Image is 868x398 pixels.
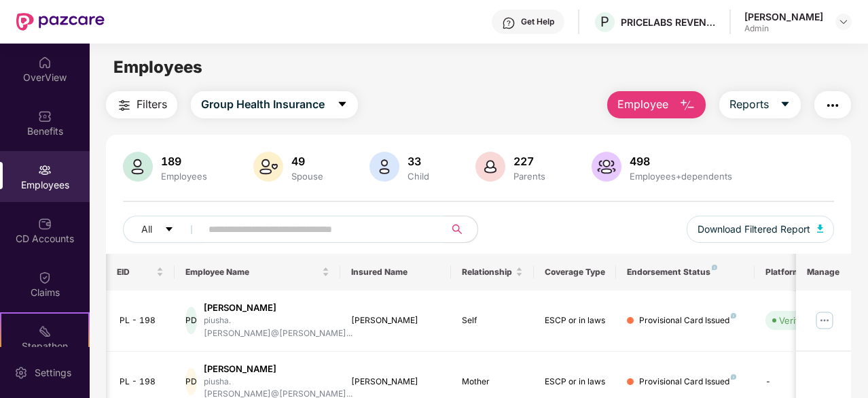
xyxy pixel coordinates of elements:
button: Reportscaret-down [719,91,801,118]
span: Employee Name [185,267,319,278]
div: 227 [511,154,548,168]
img: svg+xml;base64,PHN2ZyB4bWxucz0iaHR0cDovL3d3dy53My5vcmcvMjAwMC9zdmciIHdpZHRoPSI4IiBoZWlnaHQ9IjgiIH... [712,265,717,270]
div: ESCP or in laws [545,376,606,388]
img: svg+xml;base64,PHN2ZyB4bWxucz0iaHR0cDovL3d3dy53My5vcmcvMjAwMC9zdmciIHhtbG5zOnhsaW5rPSJodHRwOi8vd3... [475,152,505,182]
span: EID [117,267,154,278]
button: Group Health Insurancecaret-down [191,91,358,118]
div: [PERSON_NAME] [204,363,352,376]
div: PL - 198 [120,314,164,327]
div: Employees+dependents [627,171,735,182]
img: svg+xml;base64,PHN2ZyB4bWxucz0iaHR0cDovL3d3dy53My5vcmcvMjAwMC9zdmciIHdpZHRoPSI4IiBoZWlnaHQ9IjgiIH... [731,313,736,318]
th: Relationship [451,254,534,291]
th: EID [106,254,175,291]
img: svg+xml;base64,PHN2ZyB4bWxucz0iaHR0cDovL3d3dy53My5vcmcvMjAwMC9zdmciIHhtbG5zOnhsaW5rPSJodHRwOi8vd3... [817,225,824,233]
span: Employee [617,96,668,113]
div: Child [405,171,432,182]
span: Filters [137,96,167,113]
img: svg+xml;base64,PHN2ZyBpZD0iU2V0dGluZy0yMHgyMCIgeG1sbnM9Imh0dHA6Ly93d3cudzMub3JnLzIwMDAvc3ZnIiB3aW... [14,366,28,380]
th: Insured Name [340,254,451,291]
div: ESCP or in laws [545,314,606,327]
img: svg+xml;base64,PHN2ZyBpZD0iSGVscC0zMngzMiIgeG1sbnM9Imh0dHA6Ly93d3cudzMub3JnLzIwMDAvc3ZnIiB3aWR0aD... [502,16,516,30]
img: svg+xml;base64,PHN2ZyBpZD0iRW1wbG95ZWVzIiB4bWxucz0iaHR0cDovL3d3dy53My5vcmcvMjAwMC9zdmciIHdpZHRoPS... [38,163,52,177]
img: svg+xml;base64,PHN2ZyB4bWxucz0iaHR0cDovL3d3dy53My5vcmcvMjAwMC9zdmciIHhtbG5zOnhsaW5rPSJodHRwOi8vd3... [369,152,399,182]
div: Admin [744,23,823,34]
th: Coverage Type [534,254,617,291]
div: PL - 198 [120,376,164,388]
div: Provisional Card Issued [639,314,736,327]
img: manageButton [814,310,835,331]
img: svg+xml;base64,PHN2ZyBpZD0iSG9tZSIgeG1sbnM9Imh0dHA6Ly93d3cudzMub3JnLzIwMDAvc3ZnIiB3aWR0aD0iMjAiIG... [38,56,52,69]
div: Provisional Card Issued [639,376,736,388]
img: svg+xml;base64,PHN2ZyBpZD0iQmVuZWZpdHMiIHhtbG5zPSJodHRwOi8vd3d3LnczLm9yZy8yMDAwL3N2ZyIgd2lkdGg9Ij... [38,110,52,123]
span: Relationship [462,267,513,278]
img: svg+xml;base64,PHN2ZyB4bWxucz0iaHR0cDovL3d3dy53My5vcmcvMjAwMC9zdmciIHhtbG5zOnhsaW5rPSJodHRwOi8vd3... [592,152,621,182]
span: search [444,224,471,235]
div: Mother [462,376,523,388]
th: Manage [796,254,851,291]
span: caret-down [780,99,791,111]
div: PD [185,307,197,334]
img: svg+xml;base64,PHN2ZyB4bWxucz0iaHR0cDovL3d3dy53My5vcmcvMjAwMC9zdmciIHdpZHRoPSI4IiBoZWlnaHQ9IjgiIH... [731,374,736,380]
div: Verified [779,314,812,327]
img: svg+xml;base64,PHN2ZyBpZD0iQ0RfQWNjb3VudHMiIGRhdGEtbmFtZT0iQ0QgQWNjb3VudHMiIHhtbG5zPSJodHRwOi8vd3... [38,217,52,231]
span: Reports [729,96,769,113]
button: Filters [106,91,177,118]
img: svg+xml;base64,PHN2ZyB4bWxucz0iaHR0cDovL3d3dy53My5vcmcvMjAwMC9zdmciIHdpZHRoPSIyMSIgaGVpZ2h0PSIyMC... [38,325,52,338]
img: svg+xml;base64,PHN2ZyB4bWxucz0iaHR0cDovL3d3dy53My5vcmcvMjAwMC9zdmciIHdpZHRoPSIyNCIgaGVpZ2h0PSIyNC... [116,97,132,114]
div: piusha.[PERSON_NAME]@[PERSON_NAME]... [204,314,352,340]
div: [PERSON_NAME] [204,301,352,314]
img: svg+xml;base64,PHN2ZyB4bWxucz0iaHR0cDovL3d3dy53My5vcmcvMjAwMC9zdmciIHdpZHRoPSIyNCIgaGVpZ2h0PSIyNC... [825,97,841,114]
img: svg+xml;base64,PHN2ZyBpZD0iQ2xhaW0iIHhtbG5zPSJodHRwOi8vd3d3LnczLm9yZy8yMDAwL3N2ZyIgd2lkdGg9IjIwIi... [38,271,52,284]
button: Allcaret-down [123,216,206,243]
div: [PERSON_NAME] [744,10,823,23]
img: New Pazcare Logo [16,13,105,31]
div: 189 [158,154,210,168]
img: svg+xml;base64,PHN2ZyB4bWxucz0iaHR0cDovL3d3dy53My5vcmcvMjAwMC9zdmciIHhtbG5zOnhsaW5rPSJodHRwOi8vd3... [123,152,153,182]
div: 498 [627,154,735,168]
div: Parents [511,171,548,182]
th: Employee Name [175,254,340,291]
div: 33 [405,154,432,168]
div: Spouse [289,171,326,182]
img: svg+xml;base64,PHN2ZyBpZD0iRHJvcGRvd24tMzJ4MzIiIHhtbG5zPSJodHRwOi8vd3d3LnczLm9yZy8yMDAwL3N2ZyIgd2... [838,16,849,27]
div: PD [185,368,197,395]
div: Self [462,314,523,327]
div: Get Help [521,16,554,27]
span: Employees [113,57,202,77]
div: Endorsement Status [627,267,743,278]
div: Platform Status [765,267,840,278]
span: All [141,222,152,237]
img: svg+xml;base64,PHN2ZyB4bWxucz0iaHR0cDovL3d3dy53My5vcmcvMjAwMC9zdmciIHhtbG5zOnhsaW5rPSJodHRwOi8vd3... [253,152,283,182]
span: caret-down [164,225,174,235]
div: 49 [289,154,326,168]
button: search [444,216,478,243]
div: Settings [31,366,75,380]
span: caret-down [337,99,348,111]
div: [PERSON_NAME] [351,376,440,388]
button: Employee [607,91,706,118]
span: P [600,14,609,30]
div: Stepathon [1,339,88,353]
span: Download Filtered Report [698,222,810,237]
img: svg+xml;base64,PHN2ZyB4bWxucz0iaHR0cDovL3d3dy53My5vcmcvMjAwMC9zdmciIHhtbG5zOnhsaW5rPSJodHRwOi8vd3... [679,97,695,114]
div: PRICELABS REVENUE SOLUTIONS PRIVATE LIMITED [621,16,716,29]
button: Download Filtered Report [687,216,835,243]
div: Employees [158,171,210,182]
div: [PERSON_NAME] [351,314,440,327]
span: Group Health Insurance [201,96,325,113]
